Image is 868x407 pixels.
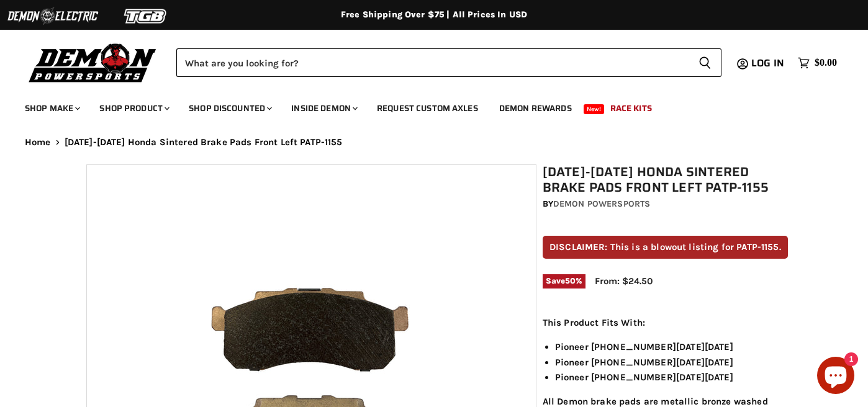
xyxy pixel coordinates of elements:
[543,315,788,330] p: This Product Fits With:
[555,339,788,354] li: Pioneer [PHONE_NUMBER][DATE][DATE]
[689,48,721,77] button: Search
[813,357,858,397] inbox-online-store-chat: Shopify online store chat
[368,96,487,121] a: Request Custom Axles
[25,40,161,84] img: Demon Powersports
[543,236,788,259] p: DISCLAIMER: This is a blowout listing for PATP-1155.
[99,4,192,28] img: TGB Logo 2
[543,274,585,288] span: Save %
[595,275,653,287] span: From: $24.50
[601,96,661,121] a: Race Kits
[584,104,605,114] span: New!
[751,55,784,71] span: Log in
[16,91,834,121] ul: Main menu
[65,137,343,148] span: [DATE]-[DATE] Honda Sintered Brake Pads Front Left PATP-1155
[490,96,581,121] a: Demon Rewards
[543,197,788,211] div: by
[553,199,650,209] a: Demon Powersports
[746,58,792,69] a: Log in
[555,355,788,370] li: Pioneer [PHONE_NUMBER][DATE][DATE]
[90,96,177,121] a: Shop Product
[6,4,99,28] img: Demon Electric Logo 2
[792,54,843,72] a: $0.00
[25,137,51,148] a: Home
[176,48,721,77] form: Product
[176,48,689,77] input: Search
[282,96,365,121] a: Inside Demon
[16,96,88,121] a: Shop Make
[179,96,279,121] a: Shop Discounted
[815,57,837,69] span: $0.00
[555,370,788,385] li: Pioneer [PHONE_NUMBER][DATE][DATE]
[543,164,788,195] h1: [DATE]-[DATE] Honda Sintered Brake Pads Front Left PATP-1155
[565,276,576,285] span: 50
